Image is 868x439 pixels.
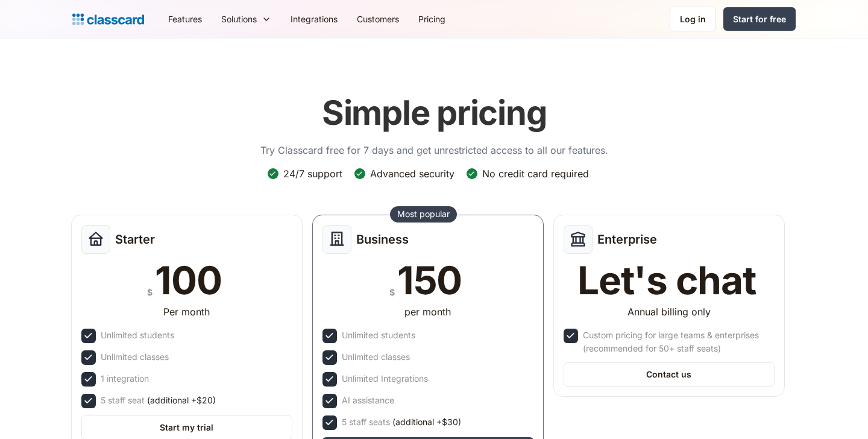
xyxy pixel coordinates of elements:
[342,372,428,385] div: Unlimited Integrations
[115,232,155,247] h2: Starter
[597,232,657,247] h2: Enterprise
[627,305,711,319] div: Annual billing only
[564,362,775,387] a: Contact us
[342,394,394,407] div: AI assistance
[680,13,706,25] div: Log in
[101,394,216,407] div: 5 staff seat
[101,372,149,385] div: 1 integration
[733,13,786,25] div: Start for free
[404,305,451,319] div: per month
[370,167,454,180] div: Advanced security
[147,285,153,300] div: $
[221,13,257,25] div: Solutions
[723,7,796,31] a: Start for free
[342,350,410,364] div: Unlimited classes
[389,285,395,300] div: $
[72,11,144,28] a: home
[342,415,461,429] div: 5 staff seats
[155,261,221,300] div: 100
[577,261,756,300] div: Let's chat
[322,93,547,133] h1: Simple pricing
[281,5,347,33] a: Integrations
[147,394,216,407] span: (additional +$20)
[356,232,409,247] h2: Business
[482,167,589,180] div: No credit card required
[397,208,450,220] div: Most popular
[260,143,608,157] p: Try Classcard free for 7 days and get unrestricted access to all our features.
[392,415,461,429] span: (additional +$30)
[347,5,409,33] a: Customers
[212,5,281,33] div: Solutions
[159,5,212,33] a: Features
[163,305,210,319] div: Per month
[397,261,462,300] div: 150
[283,167,342,180] div: 24/7 support
[670,7,716,31] a: Log in
[101,329,174,342] div: Unlimited students
[409,5,455,33] a: Pricing
[583,329,772,355] div: Custom pricing for large teams & enterprises (recommended for 50+ staff seats)
[101,350,169,364] div: Unlimited classes
[342,329,415,342] div: Unlimited students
